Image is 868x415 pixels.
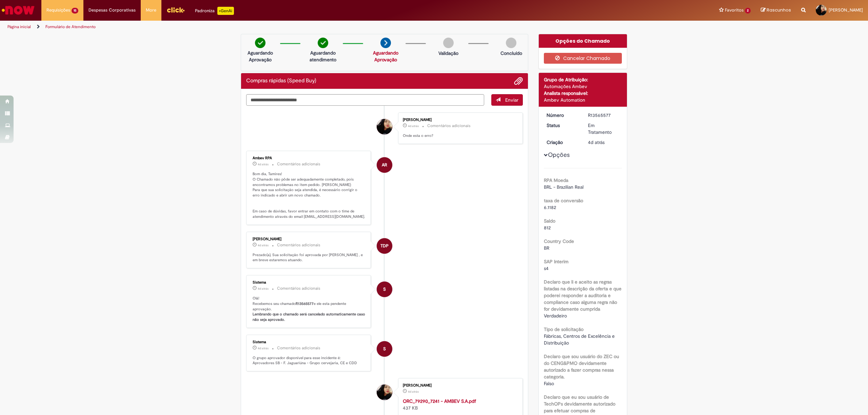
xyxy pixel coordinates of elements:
b: R13565577 [296,301,314,306]
span: s4 [544,265,549,271]
span: 4d atrás [258,162,269,166]
small: Comentários adicionais [277,345,320,351]
b: taxa de conversão [544,198,583,204]
span: 2 [745,8,751,14]
span: Rascunhos [767,7,791,13]
div: System [377,282,392,297]
div: R13565577 [588,112,619,119]
span: 15 [72,8,78,14]
div: [PERSON_NAME] [253,237,366,241]
span: S [383,341,386,357]
span: 4d atrás [588,139,605,145]
h2: Compras rápidas (Speed Buy) Histórico de tíquete [246,78,316,84]
div: Ambev Automation [544,97,622,103]
dt: Número [541,112,583,119]
span: Falso [544,380,554,387]
div: Tamires Maria Silva Da Costa [377,385,392,400]
span: [PERSON_NAME] [829,7,863,13]
div: Sistema [253,340,366,344]
div: Em Tratamento [588,122,619,136]
span: Despesas Corporativas [88,7,136,14]
dt: Criação [541,139,583,146]
time: 25/09/2025 10:00:57 [408,390,419,394]
span: More [146,7,156,14]
span: 4d atrás [258,287,269,291]
p: +GenAi [217,7,234,15]
a: Página inicial [7,24,31,29]
dt: Status [541,122,583,129]
span: S [383,281,386,297]
img: check-circle-green.png [255,38,265,48]
img: click_logo_yellow_360x200.png [166,5,185,15]
span: 812 [544,225,551,231]
b: Tipo de solicitação [544,326,584,332]
button: Enviar [491,94,523,106]
a: Formulário de Atendimento [45,24,96,29]
div: System [377,341,392,357]
time: 25/09/2025 10:44:19 [258,162,269,166]
span: Verdadeiro [544,313,567,319]
p: Onde esta o erro? [403,133,516,139]
time: 25/09/2025 10:01:07 [588,139,605,145]
span: Requisições [46,7,70,14]
button: Cancelar Chamado [544,53,622,64]
span: 4d atrás [408,390,419,394]
div: [PERSON_NAME] [403,383,516,388]
time: 25/09/2025 11:15:56 [408,124,419,128]
span: Favoritos [725,7,744,14]
img: arrow-next.png [380,38,391,48]
span: BR [544,245,549,251]
time: 25/09/2025 10:01:19 [258,287,269,291]
p: O grupo aprovador disponível para esse incidente é: Aprovadores SB - F. Jaguariúna - Grupo cervej... [253,355,366,366]
div: Sistema [253,281,366,285]
small: Comentários adicionais [277,286,320,291]
small: Comentários adicionais [277,161,320,167]
div: Opções do Chamado [539,34,627,48]
p: Aguardando Aprovação [244,49,277,63]
span: 6.1182 [544,204,556,210]
a: Rascunhos [761,7,791,14]
span: 4d atrás [258,346,269,350]
div: [PERSON_NAME] [403,118,516,122]
time: 25/09/2025 10:01:17 [258,346,269,350]
div: 25/09/2025 10:01:07 [588,139,619,146]
b: Saldo [544,218,555,224]
div: Automações Ambev [544,83,622,90]
p: Concluído [500,50,522,57]
button: Adicionar anexos [514,77,523,85]
span: AR [382,157,387,173]
b: Declaro que sou usuário do ZEC ou do CENG&PMO devidamente autorizado a fazer compras nessa catego... [544,353,619,380]
b: Declaro que li e aceito as regras listadas na descrição da oferta e que poderei responder a audit... [544,279,622,312]
a: ORC_79290_7241 - AMBEV S.A.pdf [403,398,476,404]
small: Comentários adicionais [277,242,320,248]
div: 437 KB [403,398,516,411]
div: Tamires Maria Silva Da Costa [377,119,392,134]
a: Aguardando Aprovação [373,50,398,63]
p: Validação [438,50,458,57]
b: SAP Interim [544,258,569,265]
b: Lembrando que o chamado será cancelado automaticamente caso não seja aprovado. [253,312,366,322]
time: 25/09/2025 10:09:49 [258,243,269,247]
div: Padroniza [195,7,234,15]
p: Bom dia, Tamires! O Chamado não pôde ser adequadamente completado, pois encontramos problemas no ... [253,171,366,219]
b: Country Code [544,238,574,244]
b: RPA Moeda [544,177,568,183]
div: Analista responsável: [544,90,622,97]
img: img-circle-grey.png [443,38,454,48]
img: ServiceNow [1,3,36,17]
span: 4d atrás [408,124,419,128]
small: Comentários adicionais [427,123,471,129]
p: Olá! Recebemos seu chamado e ele esta pendente aprovação. [253,296,366,323]
span: Enviar [505,97,518,103]
span: TDP [380,238,389,254]
span: BRL - Brazilian Real [544,184,584,190]
p: Prezado(a), Sua solicitação foi aprovada por [PERSON_NAME] , e em breve estaremos atuando. [253,252,366,263]
div: Tiago Del Pintor Alves [377,238,392,254]
div: Ambev RPA [377,157,392,173]
ul: Trilhas de página [5,21,574,33]
div: Ambev RPA [253,156,366,160]
img: img-circle-grey.png [506,38,516,48]
div: Grupo de Atribuição: [544,76,622,83]
p: Aguardando atendimento [307,49,339,63]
